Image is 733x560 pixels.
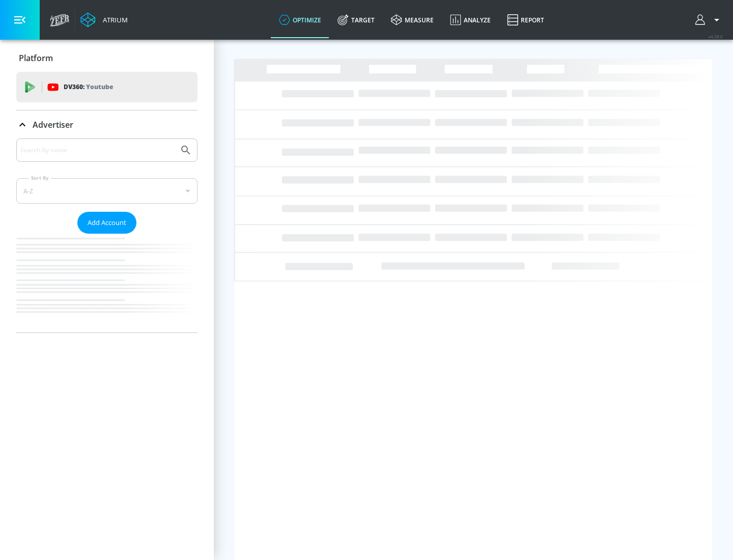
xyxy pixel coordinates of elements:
[442,2,499,38] a: Analyze
[80,12,128,27] a: Atrium
[86,81,113,92] p: Youtube
[16,178,198,204] div: A-Z
[19,52,53,64] p: Platform
[33,119,73,130] p: Advertiser
[383,2,442,38] a: measure
[16,72,198,102] div: DV360: Youtube
[99,15,128,24] div: Atrium
[16,110,198,139] div: Advertiser
[271,2,329,38] a: optimize
[20,144,175,157] input: Search by name
[499,2,552,38] a: Report
[709,34,723,39] span: v 4.28.0
[16,44,198,72] div: Platform
[77,212,136,234] button: Add Account
[16,234,198,332] nav: list of Advertiser
[29,175,51,181] label: Sort By
[88,217,126,229] span: Add Account
[329,2,383,38] a: Target
[16,138,198,332] div: Advertiser
[64,81,113,93] p: DV360:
